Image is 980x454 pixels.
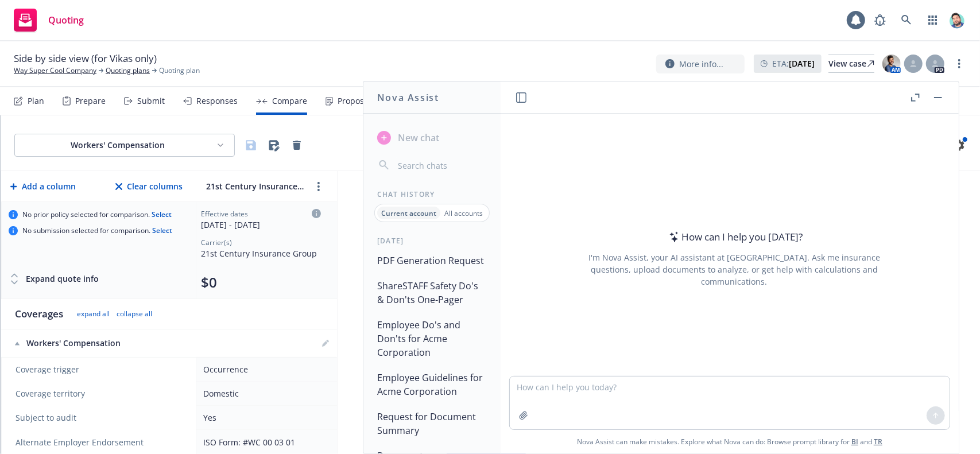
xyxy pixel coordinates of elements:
[396,157,487,173] input: Search chats
[373,315,491,363] button: Employee Do's and Don'ts for Acme Corporation
[373,406,491,441] button: Request for Document Summary
[117,309,152,319] button: collapse all
[373,127,491,148] button: New chat
[272,96,307,106] div: Compare
[14,134,235,157] button: Workers' Compensation
[201,219,321,231] div: [DATE] - [DATE]
[9,267,99,290] button: Expand quote info
[16,437,144,448] span: Alternate Employer Endorsement
[15,337,185,349] div: Workers' Compensation
[203,363,326,375] div: Occurrence
[201,247,321,259] div: 21st Century Insurance Group
[373,275,491,310] button: ShareSTAFF Safety Do's & Don'ts One-Pager
[77,309,110,319] button: expand all
[106,65,150,76] a: Quoting plans
[921,9,944,32] a: Switch app
[874,437,882,447] a: TR
[201,273,321,292] div: Total premium (click to edit billing info)
[851,437,858,447] a: BI
[338,96,369,106] div: Propose
[373,367,491,402] button: Employee Guidelines for Acme Corporation
[573,251,896,288] div: I'm Nova Assist, your AI assistant at [GEOGRAPHIC_DATA]. Ask me insurance questions, upload docum...
[319,336,332,350] a: editPencil
[895,9,918,32] a: Search
[203,178,307,195] input: 21st Century Insurance Group
[8,175,78,198] button: Add a column
[679,58,723,70] span: More info...
[396,131,439,145] span: New chat
[363,189,501,199] div: Chat History
[16,412,184,424] span: Subject to audit
[16,388,184,399] span: Coverage territory
[952,57,966,71] a: more
[28,96,44,106] div: Plan
[9,4,88,36] a: Quoting
[869,9,892,32] a: Report a Bug
[203,387,326,399] div: Domestic
[113,175,185,198] button: Clear columns
[14,52,157,65] span: Side by side view (for Vikas only)
[159,65,200,76] span: Quoting plan
[203,412,326,424] div: Yes
[882,55,901,73] img: photo
[14,65,96,76] a: Way Super Cool Company
[312,180,326,193] a: more
[201,273,217,292] button: $0
[656,55,745,73] button: More info...
[789,58,815,69] strong: [DATE]
[16,364,184,375] span: Coverage trigger
[381,208,436,218] p: Current account
[373,250,491,271] button: PDF Generation Request
[15,307,63,321] div: Coverages
[201,209,321,219] div: Effective dates
[444,208,483,218] p: All accounts
[137,96,165,106] div: Submit
[203,436,326,448] div: ISO Form: #WC 00 03 01
[828,55,874,72] div: View case
[828,55,874,73] a: View case
[201,209,321,231] div: Click to edit column carrier quote details
[24,139,211,151] div: Workers' Compensation
[201,238,321,247] div: Carrier(s)
[377,91,439,104] h1: Nova Assist
[577,430,882,453] span: Nova Assist can make mistakes. Explore what Nova can do: Browse prompt library for and
[666,230,803,245] div: How can I help you [DATE]?
[363,236,501,246] div: [DATE]
[22,210,172,219] span: No prior policy selected for comparison.
[22,226,172,235] span: No submission selected for comparison.
[948,11,966,29] img: photo
[48,15,84,25] span: Quoting
[75,96,106,106] div: Prepare
[196,96,238,106] div: Responses
[772,57,815,69] span: ETA :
